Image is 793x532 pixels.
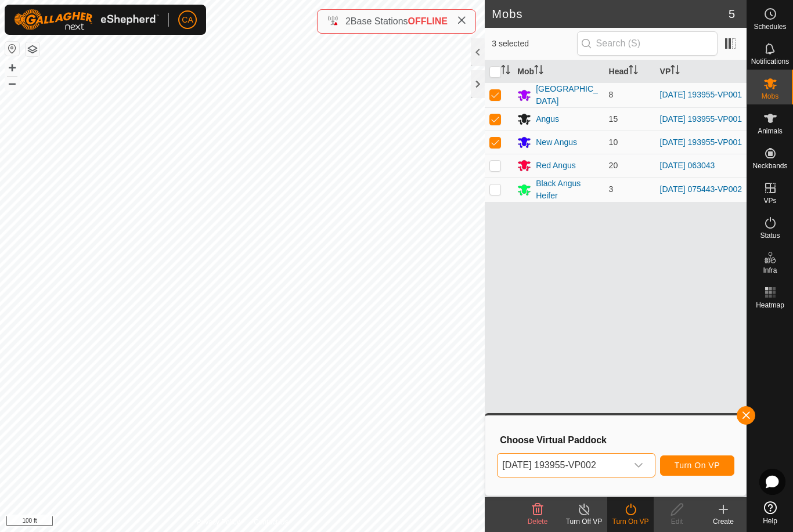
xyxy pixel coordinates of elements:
[627,454,650,477] div: dropdown trigger
[763,197,776,204] span: VPs
[26,42,39,56] button: Map Layers
[492,7,729,21] h2: Mobs
[752,162,787,169] span: Neckbands
[254,517,288,527] a: Contact Us
[501,67,510,76] p-sorticon: Activate to sort
[513,60,604,83] th: Mob
[604,60,655,83] th: Head
[536,178,599,202] div: Black Angus Heifer
[760,232,780,239] span: Status
[197,517,240,527] a: Privacy Policy
[609,137,618,147] span: 10
[609,114,618,124] span: 15
[536,113,559,125] div: Angus
[5,76,19,90] button: –
[654,516,700,527] div: Edit
[5,42,19,56] button: Reset Map
[534,67,543,76] p-sorticon: Activate to sort
[528,517,548,526] span: Delete
[758,128,783,135] span: Animals
[351,16,408,26] span: Base Stations
[5,61,19,75] button: +
[747,497,793,529] a: Help
[609,161,618,170] span: 20
[763,517,777,524] span: Help
[660,90,742,99] a: [DATE] 193955-VP001
[675,461,720,470] span: Turn On VP
[751,58,789,65] span: Notifications
[536,136,577,149] div: New Angus
[660,161,715,170] a: [DATE] 063043
[655,60,747,83] th: VP
[609,184,614,194] span: 3
[345,16,351,26] span: 2
[729,5,735,23] span: 5
[762,93,778,100] span: Mobs
[182,14,193,26] span: CA
[408,16,448,26] span: OFFLINE
[536,160,576,172] div: Red Angus
[700,516,747,527] div: Create
[14,9,159,30] img: Gallagher Logo
[671,67,680,76] p-sorticon: Activate to sort
[660,184,742,194] a: [DATE] 075443-VP002
[607,516,654,527] div: Turn On VP
[492,38,576,50] span: 3 selected
[629,67,638,76] p-sorticon: Activate to sort
[498,454,626,477] span: 2025-08-19 193955-VP002
[754,23,786,30] span: Schedules
[660,114,742,124] a: [DATE] 193955-VP001
[763,267,777,274] span: Infra
[660,137,742,147] a: [DATE] 193955-VP001
[561,516,607,527] div: Turn Off VP
[609,90,614,99] span: 8
[536,83,599,107] div: [GEOGRAPHIC_DATA]
[756,302,784,309] span: Heatmap
[500,435,734,446] h3: Choose Virtual Paddock
[660,455,734,476] button: Turn On VP
[577,31,718,56] input: Search (S)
